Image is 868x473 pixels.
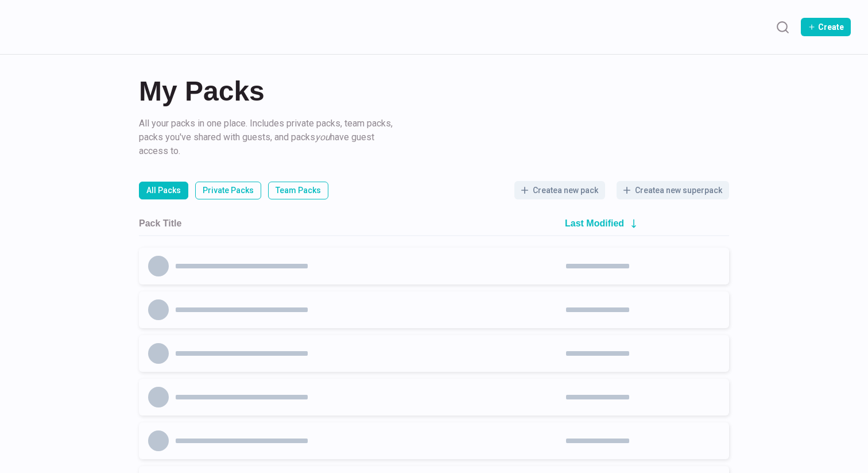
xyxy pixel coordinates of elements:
i: you [315,132,330,143]
button: Createa new superpack [617,181,729,199]
img: Packs logo [17,11,95,39]
p: Private Packs [203,184,254,197]
button: Createa new pack [514,181,605,199]
p: Team Packs [276,184,321,197]
button: Search [771,16,794,39]
h2: My Packs [139,78,729,105]
p: All your packs in one place. Includes private packs, team packs, packs you've shared with guests,... [139,117,397,158]
button: Create Pack [801,18,851,36]
h2: Pack Title [139,218,181,229]
h2: Last Modified [565,218,624,229]
a: Packs logo [17,11,95,43]
p: All Packs [146,184,181,197]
